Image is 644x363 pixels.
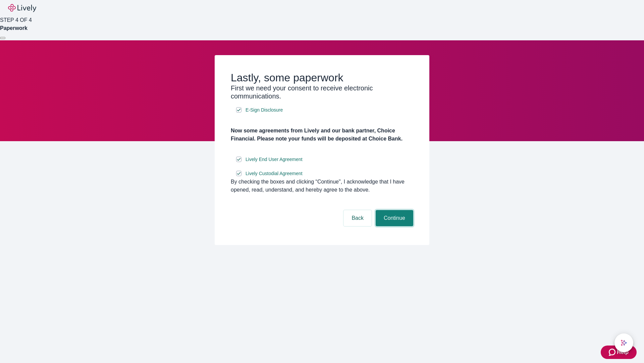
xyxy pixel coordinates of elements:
[244,169,304,178] a: e-sign disclosure document
[244,106,284,114] a: e-sign disclosure document
[343,210,372,226] button: Back
[246,170,303,177] span: Lively Custodial Agreement
[609,348,617,356] svg: Zendesk support icon
[231,71,413,84] h2: Lastly, some paperwork
[231,178,413,194] div: By checking the boxes and clicking “Continue", I acknowledge that I have opened, read, understand...
[621,339,627,346] svg: Lively AI Assistant
[244,155,304,164] a: e-sign disclosure document
[8,4,36,12] img: Lively
[246,156,303,163] span: Lively End User Agreement
[617,348,629,356] span: Help
[376,210,413,226] button: Continue
[231,127,413,143] h4: Now some agreements from Lively and our bank partner, Choice Financial. Please note your funds wi...
[231,84,413,100] h3: First we need your consent to receive electronic communications.
[614,333,633,352] button: chat
[246,107,283,114] span: E-Sign Disclosure
[601,346,637,359] button: Zendesk support iconHelp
